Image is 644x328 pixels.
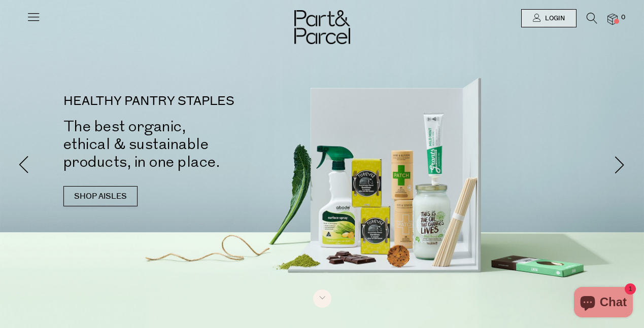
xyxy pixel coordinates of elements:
span: 0 [619,13,628,22]
p: HEALTHY PANTRY STAPLES [63,95,337,107]
span: Login [543,14,565,23]
a: SHOP AISLES [63,186,138,206]
a: Login [521,9,577,27]
h2: The best organic, ethical & sustainable products, in one place. [63,118,337,171]
inbox-online-store-chat: Shopify online store chat [571,287,636,320]
img: Part&Parcel [294,10,350,44]
a: 0 [607,14,618,24]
